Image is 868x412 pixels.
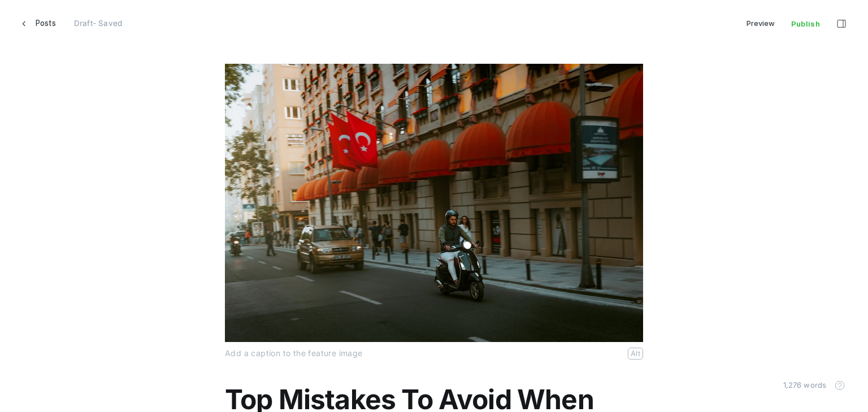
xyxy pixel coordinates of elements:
[74,14,122,33] div: Draft - Saved
[628,348,643,359] button: Alt
[739,14,783,33] button: Preview
[783,14,828,33] button: Publish
[775,379,828,391] div: 1,276 words
[783,14,828,33] span: Publish
[36,14,56,33] span: Posts
[14,14,63,33] a: Posts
